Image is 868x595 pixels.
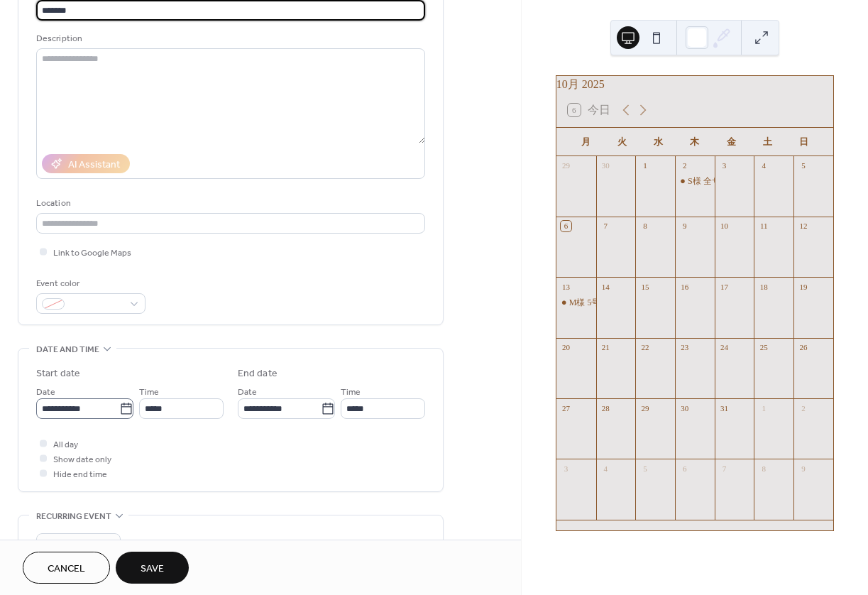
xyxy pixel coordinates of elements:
[679,463,690,474] div: 6
[36,366,80,381] div: Start date
[36,385,55,400] span: Date
[600,160,611,171] div: 30
[758,160,769,171] div: 4
[639,160,650,171] div: 1
[675,175,715,187] div: S様 全サイズ試着
[36,342,99,357] span: Date and time
[36,276,143,291] div: Event color
[676,128,713,156] div: 木
[36,196,422,211] div: Location
[639,342,650,353] div: 22
[758,463,769,474] div: 8
[600,221,611,231] div: 7
[719,463,730,474] div: 7
[561,342,571,353] div: 20
[798,342,808,353] div: 26
[36,509,111,524] span: Recurring event
[639,221,650,231] div: 8
[561,221,571,231] div: 6
[749,128,786,156] div: 土
[600,281,611,292] div: 14
[719,221,730,231] div: 10
[556,297,596,309] div: M様 5号試着
[688,175,754,187] div: S様 全サイズ試着
[600,403,611,413] div: 28
[568,128,604,156] div: 月
[48,562,85,577] span: Cancel
[679,221,690,231] div: 9
[758,221,769,231] div: 11
[569,297,617,309] div: M様 5号試着
[116,552,189,584] button: Save
[719,403,730,413] div: 31
[758,281,769,292] div: 18
[53,467,107,482] span: Hide end time
[786,128,822,156] div: 日
[238,366,278,381] div: End date
[238,385,257,400] span: Date
[798,221,808,231] div: 12
[758,403,769,413] div: 1
[53,246,131,261] span: Link to Google Maps
[639,281,650,292] div: 15
[600,342,611,353] div: 21
[600,463,611,474] div: 4
[561,463,571,474] div: 3
[141,562,164,577] span: Save
[798,463,808,474] div: 9
[798,281,808,292] div: 19
[798,403,808,413] div: 2
[713,128,749,156] div: 金
[36,31,422,46] div: Description
[679,160,690,171] div: 2
[561,403,571,413] div: 27
[679,342,690,353] div: 23
[561,160,571,171] div: 29
[23,552,110,584] button: Cancel
[556,76,833,93] div: 10月 2025
[53,452,111,467] span: Show date only
[719,281,730,292] div: 17
[639,403,650,413] div: 29
[42,537,95,553] span: Do not repeat
[561,281,571,292] div: 13
[719,342,730,353] div: 24
[604,128,640,156] div: 火
[341,385,361,400] span: Time
[719,160,730,171] div: 3
[640,128,676,156] div: 水
[53,437,78,452] span: All day
[798,160,808,171] div: 5
[139,385,159,400] span: Time
[679,281,690,292] div: 16
[679,403,690,413] div: 30
[758,342,769,353] div: 25
[639,463,650,474] div: 5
